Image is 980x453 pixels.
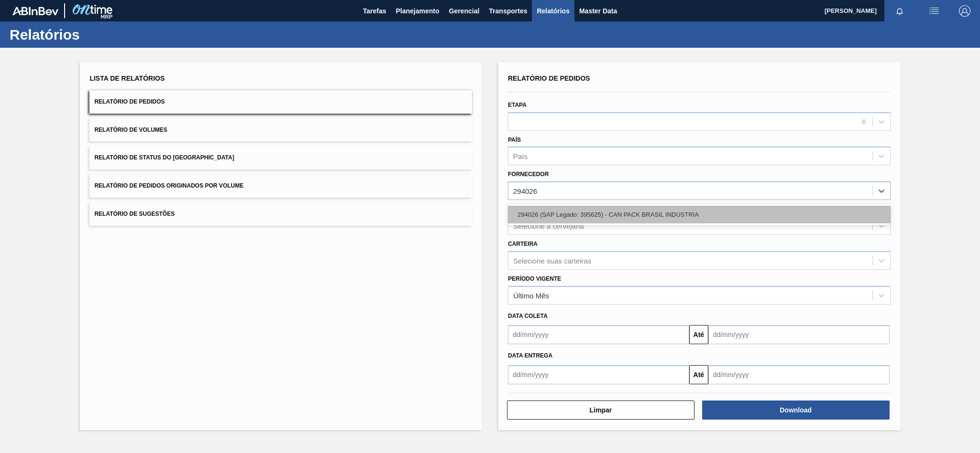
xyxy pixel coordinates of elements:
span: Data coleta [508,313,548,319]
span: Tarefas [363,5,386,17]
div: País [513,152,528,160]
span: Relatório de Sugestões [94,211,175,217]
span: Relatório de Status do [GEOGRAPHIC_DATA] [94,154,234,161]
span: Relatório de Pedidos [94,98,165,105]
label: País [508,137,521,143]
label: Carteira [508,241,538,247]
label: Fornecedor [508,171,549,178]
input: dd/mm/yyyy [508,365,689,384]
button: Relatório de Status do [GEOGRAPHIC_DATA] [89,146,472,169]
button: Até [689,325,708,344]
button: Relatório de Pedidos Originados por Volume [89,174,472,198]
button: Limpar [507,400,694,420]
span: Relatório de Pedidos [508,74,590,82]
input: dd/mm/yyyy [708,365,890,384]
div: Último Mês [513,291,549,299]
button: Notificações [884,4,915,18]
span: Relatório de Volumes [94,126,167,133]
span: Relatório de Pedidos Originados por Volume [94,182,243,189]
button: Relatório de Pedidos [89,90,472,114]
button: Até [689,365,708,384]
label: Período Vigente [508,275,561,282]
button: Relatório de Volumes [89,118,472,142]
span: Master Data [579,5,617,17]
img: userActions [928,5,940,17]
span: Data Entrega [508,352,552,359]
span: Transportes [489,5,527,17]
input: dd/mm/yyyy [708,325,890,344]
h1: Relatórios [10,29,179,40]
span: Relatórios [537,5,569,17]
img: TNhmsLtSVTkK8tSr43FrP2fwEKptu5GPRR3wAAAABJRU5ErkJggg== [12,7,58,15]
input: dd/mm/yyyy [508,325,689,344]
button: Relatório de Sugestões [89,202,472,226]
button: Download [702,400,890,420]
div: Selecione suas carteiras [513,256,591,264]
span: Lista de Relatórios [89,74,165,82]
span: Gerencial [449,5,480,17]
div: Selecione a cervejaria [513,221,584,230]
label: Etapa [508,102,527,108]
img: Logout [959,5,970,17]
div: 294026 (SAP Legado: 395625) - CAN PACK BRASIL INDUSTRIA [508,206,891,223]
span: Planejamento [396,5,439,17]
